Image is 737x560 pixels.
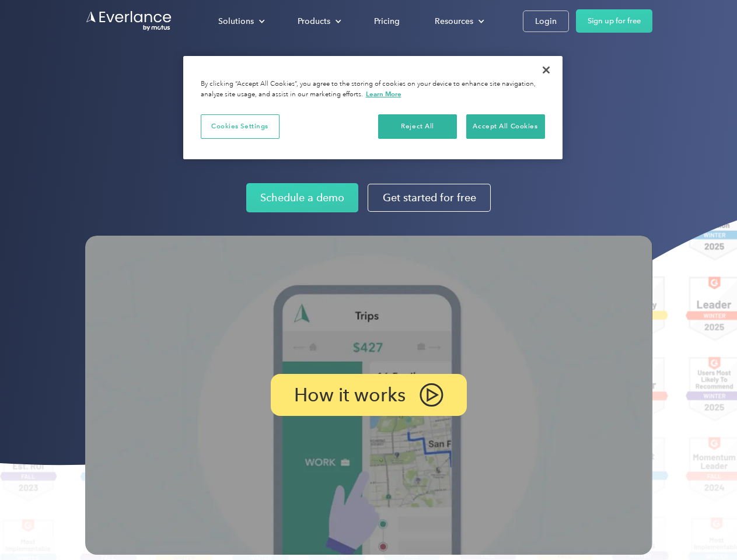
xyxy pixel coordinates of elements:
div: Products [286,11,351,32]
div: Products [298,14,330,29]
button: Accept All Cookies [466,114,545,139]
button: Reject All [378,114,457,139]
div: Pricing [374,14,400,29]
a: Login [523,10,569,32]
button: Close [533,57,559,83]
a: Get started for free [368,184,491,212]
div: Login [535,14,557,29]
a: Sign up for free [576,9,652,33]
button: Cookies Settings [201,114,280,139]
div: Privacy [183,56,563,159]
a: Schedule a demo [246,183,358,212]
div: Cookie banner [183,56,563,159]
a: Pricing [362,11,411,32]
div: By clicking “Accept All Cookies”, you agree to the storing of cookies on your device to enhance s... [201,79,545,100]
div: Solutions [218,14,254,29]
p: How it works [294,388,406,402]
div: Resources [435,14,473,29]
a: More information about your privacy, opens in a new tab [366,90,401,98]
div: Solutions [207,11,274,32]
div: Resources [423,11,494,32]
a: Go to homepage [85,10,173,32]
input: Submit [86,69,145,94]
